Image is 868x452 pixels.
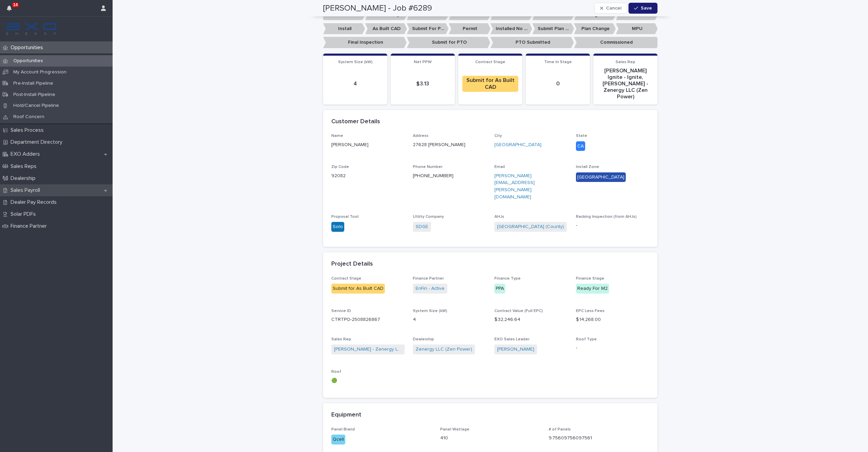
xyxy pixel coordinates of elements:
p: [PERSON_NAME] [331,141,405,149]
span: Net PPW [414,60,432,64]
span: Finance Stage [576,277,604,281]
span: Finance Type [494,277,521,281]
h2: Equipment [331,411,361,419]
p: - [576,344,649,352]
p: Installed No Permit [490,23,532,34]
div: Submit for As Built CAD [331,284,385,294]
p: Dealer Pay Records [8,199,62,206]
p: $ 32,246.64 [494,316,568,323]
span: Time In Stage [544,60,572,64]
span: System Size (kW) [338,60,373,64]
span: Sales Rep [331,337,351,341]
p: Plan Change [574,23,616,34]
span: Panel Wattage [440,427,469,432]
span: Contract Value (Full EPC) [494,309,543,313]
span: Cancel [606,6,621,11]
button: Save [628,3,657,14]
p: MPU [616,23,658,34]
div: PPA [494,284,505,294]
p: Install [323,23,365,34]
p: Commissioned [574,37,657,48]
span: AHJs [494,215,504,219]
span: Service ID [331,309,351,313]
p: - [576,222,649,229]
p: Opportunities [8,44,48,51]
span: Contract Stage [331,277,361,281]
p: Solar PDFs [8,211,41,217]
div: Solo [331,222,344,232]
img: FKS5r6ZBThi8E5hshIGi [5,22,57,36]
p: Finance Partner [8,223,52,229]
p: My Account Progression [8,69,72,75]
span: Utility Company [413,215,444,219]
a: [GEOGRAPHIC_DATA] (County) [497,223,564,230]
h2: Customer Details [331,118,380,126]
p: Department Directory [8,139,68,145]
span: Name [331,134,343,138]
span: EPC Less Fees [576,309,605,313]
div: Submit for As Built CAD [462,76,518,91]
p: Submit Plan Change [532,23,574,34]
a: Zenergy LLC (Zen Power) [416,346,472,353]
span: Phone Number [413,165,443,169]
span: Install Zone [576,165,599,169]
span: System Size (kW) [413,309,447,313]
span: Proposal Tool [331,215,359,219]
span: Zip Code [331,165,349,169]
p: 🟢 [331,377,405,384]
div: Qcell [331,435,345,444]
span: Racking Inspection (from AHJs) [576,215,637,219]
p: $ 3.13 [395,81,451,87]
p: 4 [413,316,486,323]
div: 14 [7,4,16,16]
button: Cancel [594,3,627,14]
p: Submit For Permit [407,23,449,34]
p: Submit for PTO [407,37,490,48]
span: Finance Partner [413,277,444,281]
span: Email [494,165,505,169]
p: Hold/Cancel Pipeline [8,103,64,109]
p: PTO Submitted [490,37,574,48]
p: 410 [440,435,541,442]
p: Dealership [8,175,41,182]
p: Permit [449,23,491,34]
div: CA [576,141,585,151]
span: City [494,134,502,138]
p: 14 [13,2,18,7]
a: [PERSON_NAME] [497,346,534,353]
span: Sales Rep [616,60,635,64]
a: [GEOGRAPHIC_DATA] [494,141,541,149]
span: Address [413,134,429,138]
p: Roof Concern [8,114,50,120]
p: Pre-Install Pipeline [8,81,59,86]
span: Roof [331,370,341,374]
span: # of Panels [549,427,571,432]
span: Dealership [413,337,434,341]
a: [PERSON_NAME][EMAIL_ADDRESS][PERSON_NAME][DOMAIN_NAME] [494,173,535,199]
p: 0 [530,81,586,87]
p: Opportunities [8,58,48,64]
p: Post-Install Pipeline [8,92,61,98]
span: Contract Stage [475,60,505,64]
p: 9.75609756097561 [549,435,649,442]
a: [PHONE_NUMBER] [413,173,453,178]
span: EXO Sales Leader [494,337,530,341]
p: Sales Payroll [8,187,45,194]
a: SDGE [416,223,428,230]
p: CTRTPO-2508826867 [331,316,380,323]
p: 92082 [331,172,405,180]
span: Roof Type [576,337,597,341]
p: As Built CAD [365,23,407,34]
a: [PERSON_NAME] - Zenergy LLC ([DEMOGRAPHIC_DATA] Power) [334,346,402,353]
span: Save [641,6,652,11]
h2: Project Details [331,260,373,268]
p: $ 14,268.00 [576,316,649,323]
span: State [576,134,587,138]
p: Sales Process [8,127,49,133]
a: EnFin - Active [416,285,445,292]
h2: [PERSON_NAME] - Job #6289 [323,3,432,13]
p: 4 [327,81,383,87]
p: EXO Adders [8,151,45,157]
span: Panel Brand [331,427,355,432]
p: [PERSON_NAME] Ignite - Ignite, [PERSON_NAME] - Zenergy LLC (Zen Power) [597,68,653,100]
